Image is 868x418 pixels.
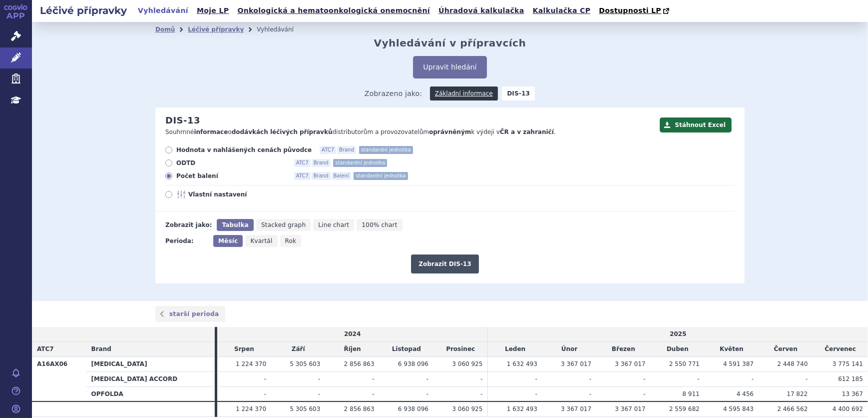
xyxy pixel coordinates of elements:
[535,375,537,382] span: -
[561,405,591,412] span: 3 367 017
[615,405,645,412] span: 3 367 017
[176,146,312,154] span: Hodnota v nahlášených cenách původce
[507,360,537,367] span: 1 632 493
[194,128,228,135] strong: informace
[480,375,482,382] span: -
[165,128,655,136] p: Souhrnné o distributorům a provozovatelům k výdeji v .
[285,237,297,244] span: Rok
[318,375,320,382] span: -
[698,375,700,382] span: -
[312,172,331,180] span: Brand
[86,386,215,401] th: OPFOLDA
[188,26,244,33] a: Léčivé přípravky
[365,86,423,100] span: Zobrazeno jako:
[430,86,498,100] a: Základní informace
[332,172,351,180] span: Balení
[271,342,325,357] td: Září
[194,4,232,17] a: Moje LP
[561,360,591,367] span: 3 367 017
[589,375,591,382] span: -
[813,342,868,357] td: Červenec
[787,390,808,397] span: 17 822
[502,86,535,100] strong: DIS-13
[398,360,429,367] span: 6 938 096
[398,405,429,412] span: 6 938 096
[165,235,208,247] div: Perioda:
[682,390,699,397] span: 8 911
[434,342,488,357] td: Prosinec
[723,360,754,367] span: 4 591 387
[427,375,429,382] span: -
[176,159,286,167] span: ODTD
[596,342,650,357] td: Březen
[842,390,863,397] span: 13 367
[615,360,645,367] span: 3 367 017
[759,342,813,357] td: Červen
[507,405,537,412] span: 1 632 493
[344,360,375,367] span: 2 856 863
[480,390,482,397] span: -
[337,146,356,154] span: Brand
[257,22,307,37] li: Vyhledávání
[218,237,238,244] span: Měsíc
[320,146,336,154] span: ATC7
[806,375,808,382] span: -
[838,375,863,382] span: 612 185
[752,375,754,382] span: -
[435,4,527,17] a: Úhradová kalkulačka
[250,237,272,244] span: Kvartál
[32,3,135,17] h2: Léčivé přípravky
[234,4,433,17] a: Onkologická a hematoonkologická onemocnění
[91,345,111,352] span: Brand
[411,254,478,273] button: Zobrazit DIS-13
[312,159,331,167] span: Brand
[86,371,215,386] th: [MEDICAL_DATA] ACCORD
[264,390,266,397] span: -
[660,117,732,132] button: Stáhnout Excel
[290,405,320,412] span: 5 305 603
[176,172,286,180] span: Počet balení
[669,360,700,367] span: 2 550 771
[222,221,248,228] span: Tabulka
[290,360,320,367] span: 5 305 603
[599,6,661,14] span: Dostupnosti LP
[165,219,212,231] div: Zobrazit jako:
[86,356,215,371] th: [MEDICAL_DATA]
[380,342,434,357] td: Listopad
[374,37,526,49] h2: Vyhledávání v přípravcích
[777,405,808,412] span: 2 466 562
[452,405,482,412] span: 3 060 925
[372,390,374,397] span: -
[589,390,591,397] span: -
[264,375,266,382] span: -
[530,4,594,17] a: Kalkulačka CP
[354,172,408,180] span: standardní jednotka
[535,390,537,397] span: -
[261,221,306,228] span: Stacked graph
[165,115,200,126] h2: DIS-13
[236,360,266,367] span: 1 224 370
[217,342,271,357] td: Srpen
[232,128,333,135] strong: dodávkách léčivých přípravků
[737,390,754,397] span: 4 456
[155,26,175,33] a: Domů
[37,345,54,352] span: ATC7
[359,146,413,154] span: standardní jednotka
[643,375,645,382] span: -
[488,342,542,357] td: Leden
[833,405,863,412] span: 4 400 692
[318,390,320,397] span: -
[325,342,379,357] td: Říjen
[217,327,488,341] td: 2024
[452,360,482,367] span: 3 060 925
[777,360,808,367] span: 2 448 740
[32,356,86,401] th: A16AX06
[651,342,705,357] td: Duben
[333,159,387,167] span: standardní jednotka
[236,405,266,412] span: 1 224 370
[643,390,645,397] span: -
[500,128,554,135] strong: ČR a v zahraničí
[188,190,298,198] span: Vlastní nastavení
[318,221,349,228] span: Line chart
[344,405,375,412] span: 2 856 863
